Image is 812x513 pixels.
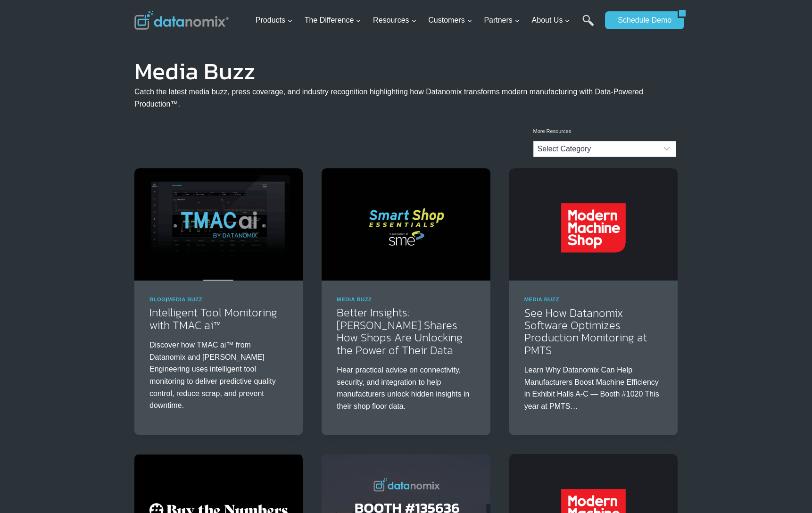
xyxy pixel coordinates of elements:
[524,364,663,412] p: Learn Why Datanomix Can Help Manufacturers Boost Machine Efficiency in Exhibit Halls A-C — Booth ...
[532,14,571,26] span: About Us
[605,11,678,29] a: Schedule Demo
[524,297,559,302] a: Media Buzz
[134,168,303,281] img: Intelligent Tool Monitoring with TMAC ai™
[484,14,520,26] span: Partners
[252,5,601,36] nav: Primary Navigation
[149,297,202,302] span: |
[134,11,229,30] img: Datanomix
[337,297,372,302] a: Media Buzz
[256,14,293,26] span: Products
[134,86,678,110] p: Catch the latest media buzz, press coverage, and industry recognition highlighting how Datanomix ...
[428,14,472,26] span: Customers
[167,297,202,302] a: Media Buzz
[149,297,166,302] a: Blog
[337,364,475,412] p: Hear practical advice on connectivity, security, and integration to help manufacturers unlock hid...
[509,168,678,281] img: Modern Machine Shop
[134,64,678,78] h1: Media Buzz
[149,339,288,412] p: Discover how TMAC ai™ from Datanomix and [PERSON_NAME] Engineering uses intelligent tool monitori...
[149,304,277,333] a: Intelligent Tool Monitoring with TMAC ai™
[337,304,463,358] a: Better Insights: [PERSON_NAME] Shares How Shops Are Unlocking the Power of Their Data
[322,168,490,281] img: Datanomix and Smart Shop Essentials
[373,14,416,26] span: Resources
[305,14,362,26] span: The Difference
[533,127,676,136] p: More Resources
[524,305,647,358] a: See How Datanomix Software Optimizes Production Monitoring at PMTS
[582,15,594,36] a: Search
